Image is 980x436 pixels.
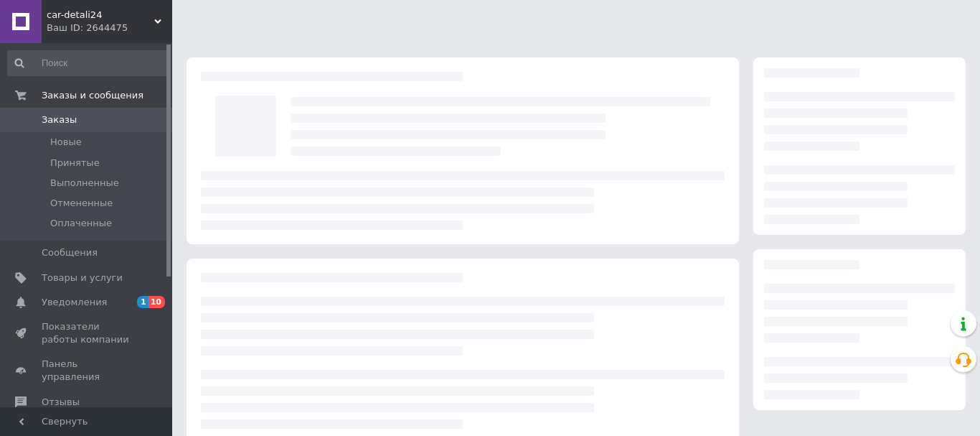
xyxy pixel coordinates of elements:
[50,157,100,170] span: Принятые
[50,136,82,149] span: Новые
[50,217,112,230] span: Оплаченные
[50,177,119,190] span: Выполненные
[42,89,143,102] span: Заказы и сообщения
[149,296,165,308] span: 10
[7,50,169,76] input: Поиск
[42,296,107,309] span: Уведомления
[50,197,113,210] span: Отмененные
[42,113,77,126] span: Заказы
[42,358,133,384] span: Панель управления
[47,9,154,22] span: car-detali24
[137,296,149,308] span: 1
[42,396,80,409] span: Отзывы
[42,272,123,284] span: Товары и услуги
[47,22,172,34] div: Ваш ID: 2644475
[42,320,133,346] span: Показатели работы компании
[42,246,98,259] span: Сообщения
